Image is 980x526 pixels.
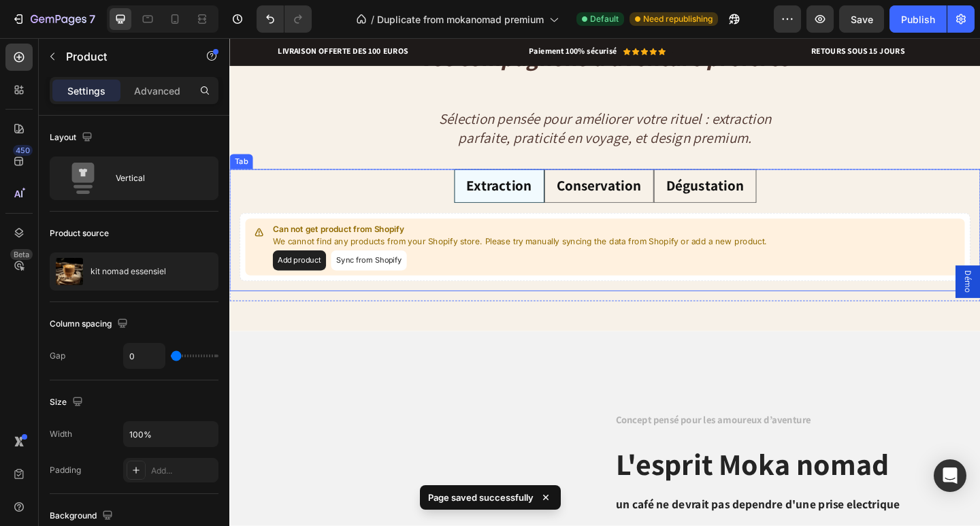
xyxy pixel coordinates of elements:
[258,151,329,171] p: Extraction
[50,129,95,147] div: Layout
[13,145,33,156] div: 450
[151,465,215,477] div: Add...
[419,497,806,517] h3: un café ne devrait pas dependre d'une prise electrique
[110,231,193,253] button: Sync from Shopify
[796,253,810,278] span: Démo
[851,14,873,25] span: Save
[50,393,86,412] div: Size
[124,422,218,446] input: Auto
[324,8,423,22] h2: Paiement 100% sécurisé
[89,11,95,27] p: 7
[643,13,713,25] span: Need republishing
[420,408,805,424] p: Concept pensé pour les amoureux d’aventure
[56,258,83,285] img: product feature img
[50,428,72,440] div: Width
[228,78,589,119] i: Sélection pensée pour améliorer votre rituel : extraction parfaite, praticité en voyage, et desig...
[632,8,736,22] h2: RETOURS SOUS 15 JOURS
[3,129,22,141] div: Tab
[371,12,374,27] span: /
[116,163,199,194] div: Vertical
[50,507,116,525] div: Background
[839,5,884,33] button: Save
[356,151,448,171] p: Conservation
[134,84,180,98] p: Advanced
[5,5,101,33] button: 7
[229,38,980,526] iframe: Design area
[257,5,312,33] div: Undo/Redo
[47,231,105,253] button: Add product
[66,48,182,65] p: Product
[428,491,534,504] p: Page saved successfully
[419,442,806,487] h2: L'esprit Moka nomad
[51,8,195,22] h2: LIVRAISON OFFERTE DES 100 EUROS
[50,227,109,240] div: Product source
[934,459,966,492] div: Open Intercom Messenger
[47,215,587,229] p: We cannot find any products from your Shopify store. Please try manually syncing the data from Sh...
[475,151,559,171] p: Dégustation
[50,350,65,362] div: Gap
[47,202,587,216] p: Can not get product from Shopify
[50,315,131,333] div: Column spacing
[124,344,165,368] input: Auto
[91,267,166,276] p: kit nomad essensiel
[901,12,935,27] div: Publish
[67,84,105,98] p: Settings
[50,464,81,476] div: Padding
[10,249,33,260] div: Beta
[377,12,544,27] span: Duplicate from mokanomad premium
[590,13,619,25] span: Default
[889,5,947,33] button: Publish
